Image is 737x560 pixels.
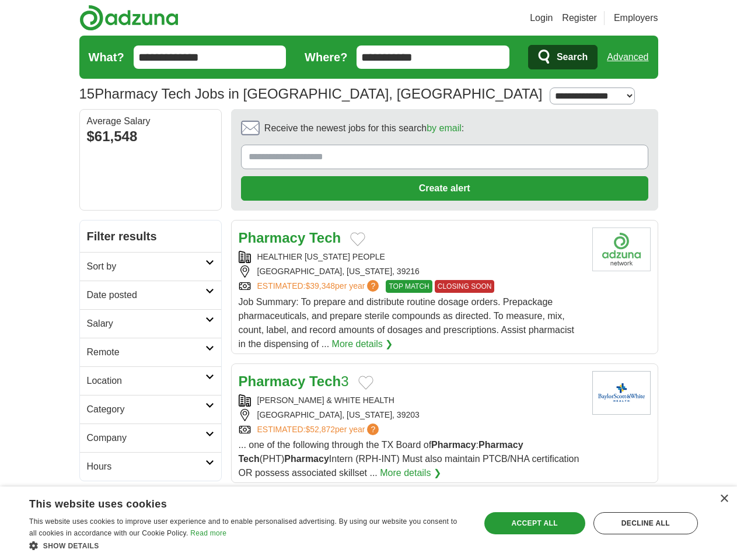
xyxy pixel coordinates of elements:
img: Baylor Scott & White Health logo [592,371,651,415]
img: Company logo [592,228,651,271]
h2: Hours [87,460,205,474]
h2: Location [87,374,205,388]
a: Category [80,395,221,423]
a: Login [530,11,553,25]
label: Where? [305,48,347,66]
strong: Tech [309,230,341,246]
a: More details ❯ [332,337,393,351]
label: What? [89,48,124,66]
h2: Category [87,402,205,416]
button: Add to favorite jobs [358,376,373,390]
div: $61,548 [87,126,214,147]
span: ... one of the following through the TX Board of : (PHT) Intern (RPH-INT) Must also maintain PTCB... [239,440,579,478]
a: Employers [614,11,658,25]
h1: Pharmacy Tech Jobs in [GEOGRAPHIC_DATA], [GEOGRAPHIC_DATA] [79,86,543,101]
div: Close [719,495,728,503]
h2: Date posted [87,288,205,302]
button: Search [528,45,598,69]
a: Remote [80,338,221,366]
a: Date posted [80,281,221,309]
h2: Salary [87,317,205,331]
span: This website uses cookies to improve user experience and to enable personalised advertising. By u... [29,517,457,537]
button: Create alert [241,176,648,201]
h2: Filter results [80,220,221,252]
h2: Company [87,431,205,445]
span: Job Summary: To prepare and distribute routine dosage orders. Prepackage pharmaceuticals, and pre... [239,297,574,349]
a: More details ❯ [380,466,441,480]
strong: Pharmacy [239,230,306,246]
img: Adzuna logo [79,5,179,31]
button: Add to favorite jobs [350,232,365,246]
span: 15 [79,83,95,104]
a: Hours [80,452,221,481]
span: TOP MATCH [386,280,432,293]
div: [GEOGRAPHIC_DATA], [US_STATE], 39203 [239,409,583,421]
a: Pharmacy Tech [239,230,341,246]
strong: Pharmacy [239,373,306,389]
a: Salary [80,309,221,338]
a: Location [80,366,221,395]
span: Show details [43,542,99,550]
div: HEALTHIER [US_STATE] PEOPLE [239,251,583,263]
div: [GEOGRAPHIC_DATA], [US_STATE], 39216 [239,265,583,278]
strong: Pharmacy [284,454,329,464]
span: CLOSING SOON [435,280,495,293]
div: Show details [29,540,466,551]
a: Advanced [607,45,648,69]
strong: Tech [309,373,341,389]
span: ? [367,423,379,435]
a: [PERSON_NAME] & WHITE HEALTH [257,395,394,405]
a: by email [427,123,462,133]
div: Accept all [484,512,585,534]
div: This website uses cookies [29,494,437,511]
span: ? [367,280,379,292]
a: ESTIMATED:$39,348per year? [257,280,382,293]
span: $52,872 [305,425,335,434]
a: Read more, opens a new window [190,529,226,537]
h2: Remote [87,345,205,359]
a: Company [80,423,221,452]
h2: Sort by [87,260,205,274]
a: ESTIMATED:$52,872per year? [257,423,382,436]
strong: Pharmacy [431,440,476,450]
a: Register [562,11,597,25]
a: Sort by [80,252,221,281]
span: Receive the newest jobs for this search : [264,121,464,135]
strong: Pharmacy [478,440,523,450]
span: $39,348 [305,281,335,290]
div: Average Salary [87,117,214,126]
span: Search [557,45,588,69]
strong: Tech [239,454,260,464]
a: Pharmacy Tech3 [239,373,349,389]
div: Decline all [593,512,698,534]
